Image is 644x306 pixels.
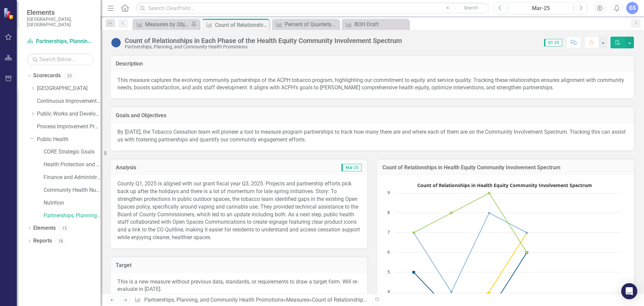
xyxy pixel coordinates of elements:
[117,278,361,294] p: This is a new measure without previous data, standards, or requirements to draw a target form. Wi...
[387,189,390,195] text: 9
[64,73,75,79] div: 23
[27,53,94,65] input: Search Below...
[3,8,15,19] img: ClearPoint Strategy
[526,231,528,234] path: Q2-25, 7. Consult.
[488,212,491,214] path: Q1-25, 8. Consult.
[33,224,56,232] a: Elements
[125,37,402,44] div: Count of Relationships in Each Phase of the Health Equity Community Involvement Spectrum
[312,297,532,303] div: Count of Relationships in Each Phase of the Health Equity Community Involvement Spectrum
[55,238,66,244] div: 18
[382,165,629,171] h3: Count of Relationships in Health Equity Community Involvement Spectrum
[44,212,101,220] a: Partnerships, Planning, and Community Health Promotions
[417,182,592,188] text: Count of Relationships in Health Equity Community Involvement Spectrum
[274,20,337,29] a: Percent of Quarterly Community Engagement Events Focused on Two or More Health Equity Focus Areas
[117,180,361,242] p: County Q1, 2025 is aligned with our grant fiscal year Q3, 2025. Projects and partnership efforts ...
[37,85,101,92] a: [GEOGRAPHIC_DATA]
[145,20,190,29] div: Measures by Objective
[343,20,407,29] a: BOH Draft
[37,136,101,143] a: Public Health
[450,291,453,294] path: Q4-24, 4. Consult.
[215,21,268,29] div: Count of Relationships in Each Phase of the Health Equity Community Involvement Spectrum
[488,291,491,294] path: Q1-25, 4. Collaborate.
[33,237,52,245] a: Reports
[116,262,362,268] h3: Target
[355,20,407,29] div: BOH Draft
[464,5,478,10] span: Search
[544,39,562,46] span: Q1-25
[111,37,121,48] img: Baselining
[144,297,283,303] a: Partnerships, Planning, and Community Health Promotions
[116,61,629,67] h3: Description
[621,283,637,299] div: Open Intercom Messenger
[341,164,362,171] span: Mar-25
[134,20,190,29] a: Measures by Objective
[117,77,627,92] p: This measure captures the evolving community partnerships of the ACPH tobacco program, highlighti...
[508,2,573,14] button: Mar-25
[286,297,309,303] a: Measures
[387,249,390,255] text: 6
[116,113,629,119] h3: Goals and Objectives
[37,123,101,131] a: Process Improvement Program
[37,110,101,118] a: Public Works and Development
[387,288,390,294] text: 4
[44,174,101,181] a: Finance and Administration
[44,186,101,194] a: Community Health Nursing
[44,148,101,156] a: CORE Strategic Goals
[387,229,390,235] text: 7
[117,128,627,144] p: By [DATE], the Tobacco Cessation team will pioneer a tool to measure program partnerships to trac...
[44,161,101,169] a: Health Protection and Response
[27,38,94,45] a: Partnerships, Planning, and Community Health Promotions
[44,199,101,207] a: Nutrition
[27,8,94,16] span: Elements
[526,251,528,254] path: Q2-25, 6. Inform.
[413,231,415,234] path: Q3-24, 7. Inform.
[59,225,70,231] div: 15
[285,20,337,29] div: Percent of Quarterly Community Engagement Events Focused on Two or More Health Equity Focus Areas
[116,165,238,171] h3: Analysis
[27,16,94,28] small: [GEOGRAPHIC_DATA], [GEOGRAPHIC_DATA]
[626,2,638,14] button: GS
[488,192,491,194] path: Q1-25, 9. Inform.
[33,72,61,80] a: Scorecards
[454,3,487,13] button: Search
[450,212,453,214] path: Q4-24, 8. Inform.
[37,97,101,105] a: Continuous Improvement Program
[511,4,571,12] div: Mar-25
[125,44,402,49] div: Partnerships, Planning, and Community Health Promotions
[387,269,390,275] text: 5
[135,296,367,304] div: » »
[413,271,415,274] path: Q3-24, 5. Involve.
[387,209,390,215] text: 8
[136,2,489,14] input: Search ClearPoint...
